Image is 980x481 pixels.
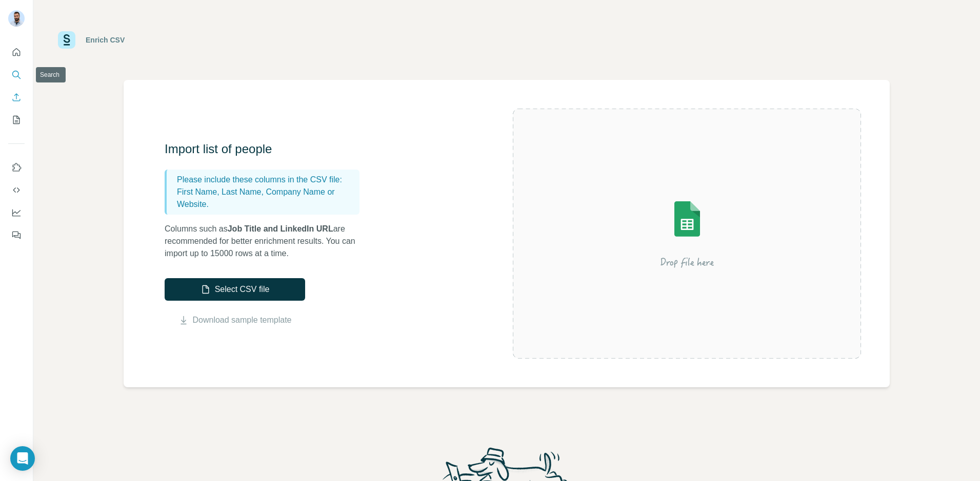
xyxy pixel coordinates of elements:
button: Dashboard [8,203,25,222]
button: Quick start [8,43,25,61]
button: Feedback [8,226,25,244]
p: Columns such as are recommended for better enrichment results. You can import up to 15000 rows at... [165,223,370,260]
button: Use Surfe API [8,181,25,199]
p: Please include these columns in the CSV file: [177,174,355,186]
img: Surfe Logo [58,31,75,49]
button: Use Surfe on LinkedIn [8,158,25,177]
span: Job Title and LinkedIn URL [228,224,333,233]
button: My lists [8,111,25,129]
div: Enrich CSV [86,35,125,45]
img: Surfe Illustration - Drop file here or select below [595,172,779,295]
button: Download sample template [165,314,305,326]
a: Download sample template [193,314,292,326]
button: Enrich CSV [8,88,25,107]
button: Search [8,66,25,84]
button: Select CSV file [165,278,305,301]
p: First Name, Last Name, Company Name or Website. [177,186,355,211]
h3: Import list of people [165,141,370,157]
img: Avatar [8,10,25,27]
div: Open Intercom Messenger [10,446,35,471]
